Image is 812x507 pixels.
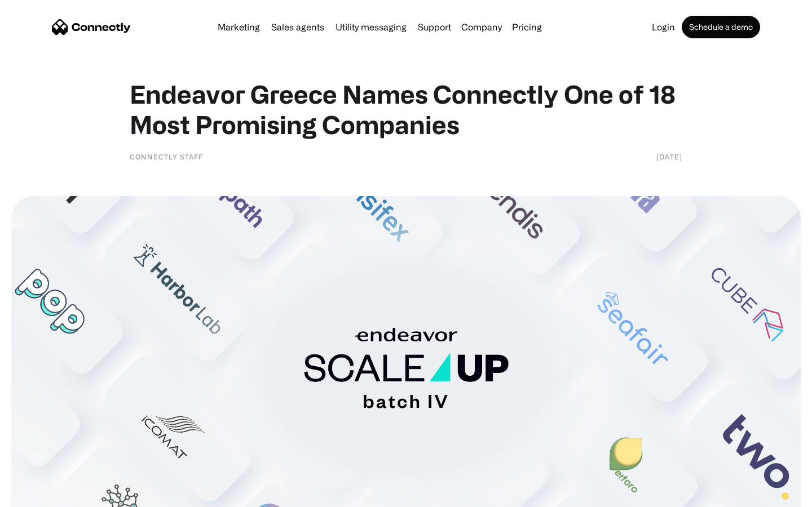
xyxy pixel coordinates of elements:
[461,19,502,35] div: Company
[647,23,679,32] a: Login
[213,23,264,32] a: Marketing
[507,23,546,32] a: Pricing
[267,23,329,32] a: Sales agents
[52,19,131,35] a: home
[682,16,760,38] a: Schedule a demo
[11,487,68,503] aside: Language selected: English
[130,79,682,140] h1: Endeavor Greece Names Connectly One of 18 Most Promising Companies
[331,23,411,32] a: Utility messaging
[413,23,456,32] a: Support
[130,151,203,162] div: Connectly Staff
[656,151,682,162] div: [DATE]
[458,19,505,35] div: Company
[23,487,68,503] ul: Language list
